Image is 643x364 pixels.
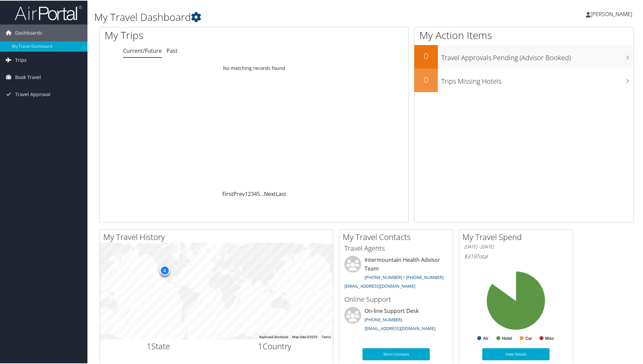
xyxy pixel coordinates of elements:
span: 1 [258,340,263,351]
span: Trips [15,51,27,68]
span: [PERSON_NAME] [591,10,632,17]
text: Car [525,335,532,340]
h6: [DATE] - [DATE] [464,243,568,249]
button: Keyboard shortcuts [259,334,288,339]
h3: Travel Agents [344,243,448,252]
h2: My Travel Contacts [343,231,453,242]
a: 3 [251,190,254,197]
h2: State [105,340,212,351]
a: Current/Future [123,46,162,54]
li: Intermountain Health Advisor Team [341,255,451,291]
h2: 0 [414,50,438,61]
a: Prev [233,190,245,197]
span: 1 [147,340,151,351]
h2: Country [222,340,328,351]
span: Book Travel [15,68,41,85]
a: Open this area in Google Maps (opens a new window) [102,330,124,339]
span: $319 [464,252,476,259]
span: Dashboards [15,24,42,41]
h1: My Trips [105,28,275,42]
h6: Total [464,252,568,259]
span: Map data ©2025 [292,334,317,338]
div: 4 [159,265,169,275]
img: airportal-logo.png [15,4,82,20]
a: 0Travel Approvals Pending (Advisor Booked) [414,44,634,68]
span: Travel Approval [15,85,50,102]
a: Next [264,190,276,197]
a: 5 [257,190,260,197]
text: Misc [545,335,554,340]
a: [PHONE_NUMBER] / [PHONE_NUMBER] [365,274,444,280]
span: … [260,190,264,197]
a: 1 [245,190,248,197]
td: No matching records found [100,62,409,74]
h1: My Travel Dashboard [94,9,457,24]
h2: 0 [414,73,438,85]
a: [PERSON_NAME] [586,3,639,24]
a: First [222,190,233,197]
h3: Travel Approvals Pending (Advisor Booked) [441,49,634,62]
a: 0Trips Missing Hotels [414,68,634,91]
h3: Trips Missing Hotels [441,73,634,85]
a: 4 [254,190,257,197]
a: 2 [248,190,251,197]
text: Air [483,335,489,340]
h1: My Action Items [414,28,634,42]
a: [PHONE_NUMBER] [365,316,402,322]
a: More Contacts [363,348,430,360]
a: [EMAIL_ADDRESS][DOMAIN_NAME] [344,282,415,288]
a: [EMAIL_ADDRESS][DOMAIN_NAME] [365,325,436,331]
img: Google [102,330,124,339]
h3: Online Support [344,294,448,304]
a: Past [166,46,178,54]
h2: My Travel Spend [462,231,573,242]
text: Hotel [502,335,512,340]
a: Terms (opens in new tab) [321,334,331,338]
li: On-line Support Desk [341,306,451,334]
h2: My Travel History [103,231,333,242]
a: Last [276,190,286,197]
a: View Details [482,348,550,360]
